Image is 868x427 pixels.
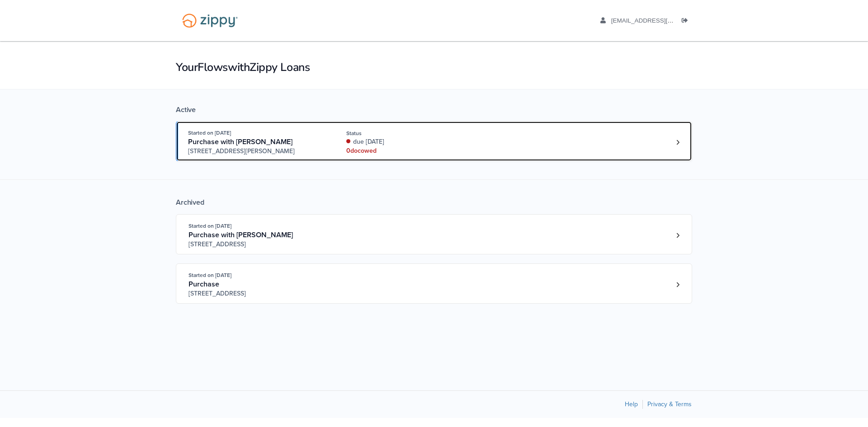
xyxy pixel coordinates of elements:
a: Loan number 4238297 [671,136,684,149]
div: 0 doc owed [346,146,467,155]
span: [STREET_ADDRESS][PERSON_NAME] [188,147,326,156]
h1: Your Flows with Zippy Loans [176,60,692,75]
div: due [DATE] [346,137,467,146]
span: [STREET_ADDRESS] [189,289,326,298]
div: Active [176,105,692,114]
a: Loan number 4088491 [671,278,684,291]
div: Archived [176,198,692,207]
a: Open loan 4238297 [176,121,692,161]
span: Purchase with [PERSON_NAME] [188,137,292,146]
a: Privacy & Terms [647,400,692,408]
a: Open loan 4088491 [176,263,692,304]
span: ahawes623@gmail.com [611,17,715,24]
span: Purchase [189,280,219,289]
span: Started on [DATE] [189,272,231,278]
div: Status [346,129,467,137]
span: Started on [DATE] [189,223,231,229]
a: Loan number 4100895 [671,229,684,242]
span: [STREET_ADDRESS] [189,240,326,249]
a: Open loan 4100895 [176,214,692,254]
a: Help [625,400,638,408]
a: edit profile [600,17,715,26]
img: Logo [176,9,244,32]
span: Started on [DATE] [188,130,231,136]
a: Log out [682,17,692,26]
span: Purchase with [PERSON_NAME] [189,230,293,239]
